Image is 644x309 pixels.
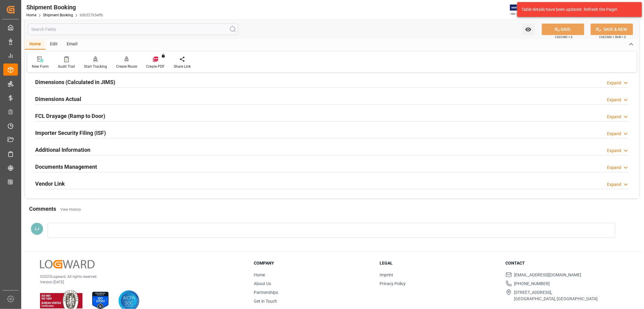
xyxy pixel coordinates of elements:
[522,6,633,13] div: Table details have been updated. Refresh the Page!.
[254,299,277,304] a: Get in Touch
[35,78,115,86] h2: Dimensions (Calculated in JIMS)
[254,272,265,277] a: Home
[254,281,271,286] a: About Us
[28,24,238,35] input: Search Fields
[591,24,633,35] button: SAVE & NEW
[607,80,621,86] div: Expand
[58,64,75,69] div: Audit Trail
[84,64,107,69] div: Start Tracking
[607,97,621,103] div: Expand
[514,281,550,287] span: [PHONE_NUMBER]
[607,114,621,120] div: Expand
[26,3,103,12] div: Shipment Booking
[254,260,372,266] h3: Company
[26,13,36,17] a: Home
[35,180,65,188] h2: Vendor Link
[254,290,278,295] a: Partnerships
[116,64,137,69] div: Create Route
[542,24,584,35] button: SAVE
[35,129,106,137] h2: Importer Security Filing (ISF)
[514,289,598,302] span: [STREET_ADDRESS], [GEOGRAPHIC_DATA], [GEOGRAPHIC_DATA]
[607,181,621,188] div: Expand
[25,39,45,50] div: Home
[35,95,81,103] h2: Dimensions Actual
[35,146,90,154] h2: Additional Information
[607,148,621,154] div: Expand
[35,163,97,171] h2: Documents Management
[380,281,406,286] a: Privacy Policy
[45,39,62,50] div: Edit
[380,272,393,277] a: Imprint
[40,279,239,285] p: Version [DATE]
[522,24,535,35] button: open menu
[62,39,82,50] div: Email
[32,64,49,69] div: New Form
[40,274,239,279] p: © 2025 Logward. All rights reserved.
[607,164,621,171] div: Expand
[380,260,498,266] h3: Legal
[599,35,626,39] span: Ctrl/CMD + Shift + S
[506,260,624,266] h3: Contact
[29,205,56,213] h2: Comments
[35,226,39,231] span: LJ
[514,272,582,278] span: [EMAIL_ADDRESS][DOMAIN_NAME]
[174,64,191,69] div: Share Link
[40,260,95,269] img: Logward Logo
[60,207,81,212] a: View History
[555,35,572,39] span: Ctrl/CMD + S
[35,112,105,120] h2: FCL Drayage (Ramp to Door)
[510,5,531,15] img: Exertis%20JAM%20-%20Email%20Logo.jpg_1722504956.jpg
[607,131,621,137] div: Expand
[43,13,73,17] a: Shipment Booking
